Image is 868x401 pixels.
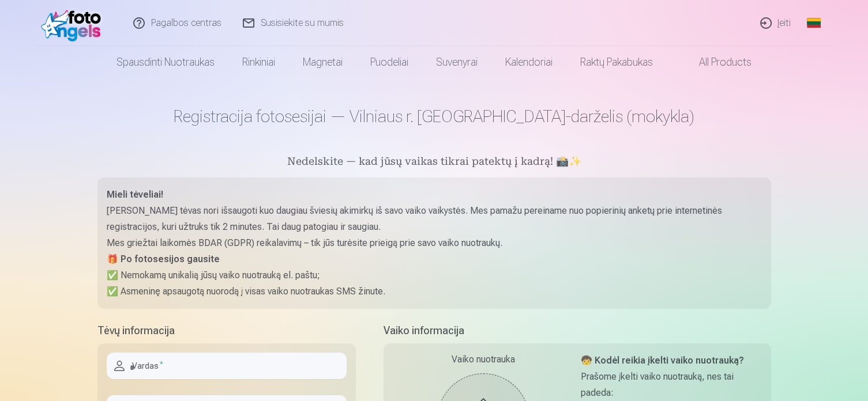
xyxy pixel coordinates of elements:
a: Suvenyrai [422,46,491,78]
a: Spausdinti nuotraukas [103,46,228,78]
img: /fa2 [41,5,107,41]
h1: Registracija fotosesijai — Vilniaus r. [GEOGRAPHIC_DATA]-darželis (mokykla) [97,106,771,127]
a: All products [667,46,765,78]
p: ✅ Asmeninę apsaugotą nuorodą į visas vaiko nuotraukas SMS žinute. [107,283,762,300]
h5: Vaiko informacija [384,323,771,339]
p: [PERSON_NAME] tėvas nori išsaugoti kuo daugiau šviesių akimirkų iš savo vaiko vaikystės. Mes pama... [107,203,762,235]
strong: 🧒 Kodėl reikia įkelti vaiko nuotrauką? [581,355,744,366]
h5: Tėvų informacija [97,323,356,339]
a: Magnetai [289,46,356,78]
div: Vaiko nuotrauka [393,353,574,366]
p: Prašome įkelti vaiko nuotrauką, nes tai padeda: [581,369,762,401]
strong: 🎁 Po fotosesijos gausite [107,254,220,264]
a: Kalendoriai [491,46,566,78]
a: Rinkiniai [228,46,289,78]
strong: Mieli tėveliai! [107,189,163,200]
a: Puodeliai [356,46,422,78]
h5: Nedelskite — kad jūsų vaikas tikrai patektų į kadrą! 📸✨ [97,154,771,171]
p: Mes griežtai laikomės BDAR (GDPR) reikalavimų – tik jūs turėsite prieigą prie savo vaiko nuotraukų. [107,235,762,251]
p: ✅ Nemokamą unikalią jūsų vaiko nuotrauką el. paštu; [107,267,762,283]
a: Raktų pakabukas [566,46,667,78]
